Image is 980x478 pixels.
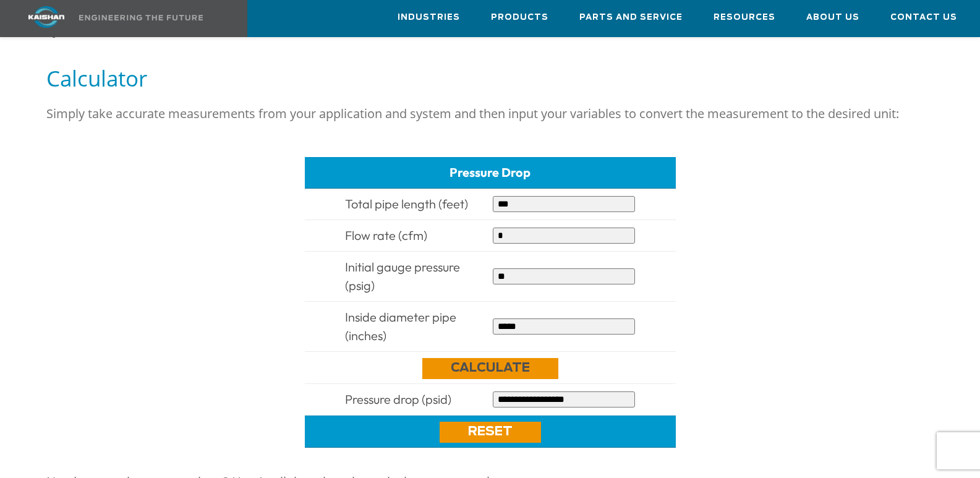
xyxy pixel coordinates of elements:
[579,1,683,34] a: Parts and Service
[890,1,957,34] a: Contact Us
[491,11,548,25] span: Products
[345,196,468,211] span: Total pipe length (feet)
[398,11,460,25] span: Industries
[806,1,859,34] a: About Us
[345,259,460,293] span: Initial gauge pressure (psig)
[422,358,558,379] a: Calculate
[79,15,203,20] img: Engineering the future
[579,11,683,25] span: Parts and Service
[890,11,957,25] span: Contact Us
[398,1,460,34] a: Industries
[714,11,775,25] span: Resources
[345,309,456,343] span: Inside diameter pipe (inches)
[345,391,451,407] span: Pressure drop (psid)
[440,422,541,443] a: Reset
[345,228,427,243] span: Flow rate (cfm)
[714,1,775,34] a: Resources
[806,11,859,25] span: About Us
[46,64,933,92] h5: Calculator
[46,101,933,126] p: Simply take accurate measurements from your application and system and then input your variables ...
[450,164,530,180] span: Pressure Drop
[491,1,548,34] a: Products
